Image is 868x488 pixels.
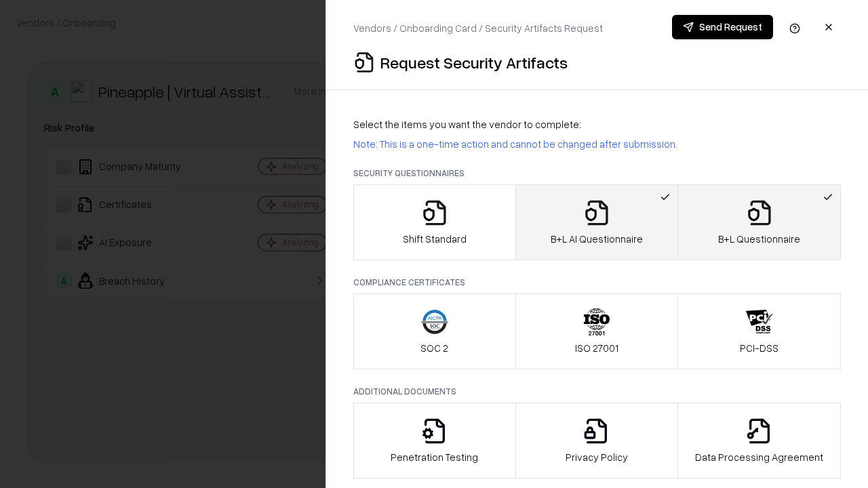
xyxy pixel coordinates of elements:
[515,293,679,369] button: ISO 27001
[566,450,628,464] p: Privacy Policy
[677,184,841,260] button: B+L Questionnaire
[420,341,448,355] p: SOC 2
[718,232,800,246] p: B+L Questionnaire
[575,341,618,355] p: ISO 27001
[391,450,478,464] p: Penetration Testing
[551,232,643,246] p: B+L AI Questionnaire
[380,52,568,73] p: Request Security Artifacts
[740,341,778,355] p: PCI-DSS
[672,15,773,39] button: Send Request
[353,403,516,479] button: Penetration Testing
[677,293,841,369] button: PCI-DSS
[403,232,467,246] p: Shift Standard
[515,184,679,260] button: B+L AI Questionnaire
[353,117,841,131] p: Select the items you want the vendor to complete:
[353,167,841,179] p: Security Questionnaires
[695,450,823,464] p: Data Processing Agreement
[353,21,603,35] p: Vendors / Onboarding Card / Security Artifacts Request
[353,386,841,397] p: Additional Documents
[353,293,516,369] button: SOC 2
[515,403,679,479] button: Privacy Policy
[353,137,841,151] p: Note: This is a one-time action and cannot be changed after submission.
[353,184,516,260] button: Shift Standard
[677,403,841,479] button: Data Processing Agreement
[353,277,841,288] p: Compliance Certificates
